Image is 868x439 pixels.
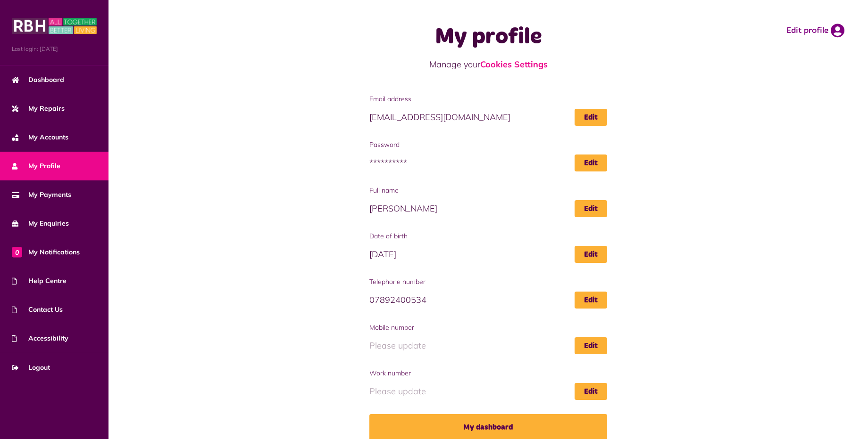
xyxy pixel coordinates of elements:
span: 0 [12,247,22,257]
span: Contact Us [12,305,63,315]
span: Email address [369,94,607,104]
span: My Payments [12,190,71,200]
span: Accessibility [12,333,68,343]
p: Manage your [308,58,669,71]
span: [PERSON_NAME] [369,200,607,217]
span: Date of birth [369,231,607,241]
span: Please update [369,337,607,354]
span: Password [369,140,607,150]
a: Edit [575,200,607,217]
a: Edit [575,246,607,263]
span: Last login: [DATE] [12,45,97,53]
span: Telephone number [369,277,607,287]
img: MyRBH [12,16,97,35]
span: My Profile [12,161,60,171]
a: Edit [575,337,607,354]
span: [DATE] [369,246,607,263]
a: Edit [575,292,607,309]
span: Logout [12,363,50,373]
span: 07892400534 [369,292,607,309]
span: Help Centre [12,276,67,286]
span: [EMAIL_ADDRESS][DOMAIN_NAME] [369,109,607,126]
a: Edit [575,383,607,400]
span: Mobile number [369,323,607,333]
span: My Repairs [12,104,65,114]
span: My Notifications [12,247,80,257]
span: Dashboard [12,75,64,85]
span: My Enquiries [12,219,69,228]
a: Cookies Settings [480,59,548,70]
span: Full name [369,186,607,195]
a: Edit profile [786,24,844,38]
h1: My profile [308,24,669,51]
a: Edit [575,109,607,126]
span: Work number [369,368,607,378]
span: Please update [369,383,607,400]
span: My Accounts [12,132,68,142]
a: Edit [575,154,607,171]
